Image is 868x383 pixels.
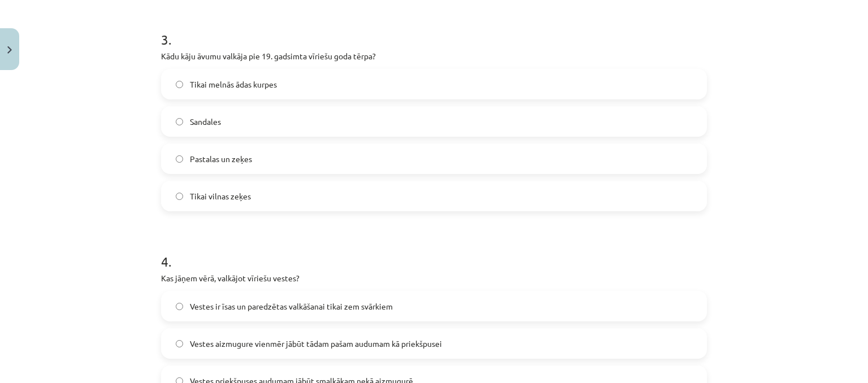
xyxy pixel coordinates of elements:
h1: 3 . [161,12,707,47]
input: Tikai vilnas zeķes [176,193,183,200]
span: Vestes aizmugure vienmēr jābūt tādam pašam audumam kā priekšpusei [190,338,442,350]
input: Tikai melnās ādas kurpes [176,81,183,88]
span: Tikai melnās ādas kurpes [190,79,277,90]
p: Kādu kāju āvumu valkāja pie 19. gadsimta vīriešu goda tērpa? [161,50,707,62]
span: Tikai vilnas zeķes [190,190,251,202]
input: Sandales [176,118,183,125]
input: Vestes ir īsas un paredzētas valkāšanai tikai zem svārkiem [176,303,183,310]
span: Sandales [190,116,221,128]
input: Vestes aizmugure vienmēr jābūt tādam pašam audumam kā priekšpusei [176,340,183,347]
span: Pastalas un zeķes [190,153,252,165]
p: Kas jāņem vērā, valkājot vīriešu vestes? [161,272,707,284]
span: Vestes ir īsas un paredzētas valkāšanai tikai zem svārkiem [190,301,393,312]
img: icon-close-lesson-0947bae3869378f0d4975bcd49f059093ad1ed9edebbc8119c70593378902aed.svg [7,46,12,54]
h1: 4 . [161,234,707,269]
input: Pastalas un zeķes [176,155,183,163]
